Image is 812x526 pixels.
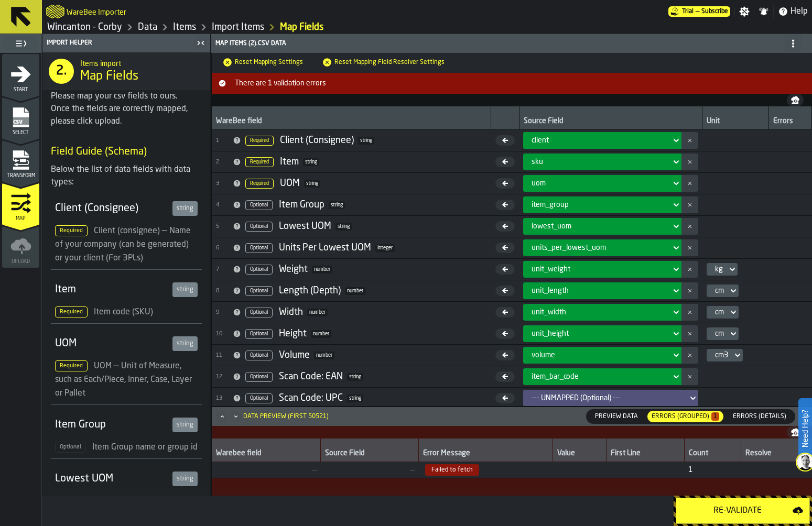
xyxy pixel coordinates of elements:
div: title-Map Fields [42,52,210,90]
div: DropdownMenuValue-cm [715,287,724,295]
button: button- [681,196,698,213]
span: 11 [216,352,229,359]
span: number [307,309,328,316]
div: DropdownMenuValue-cm [707,327,739,340]
a: link-to-/wh/i/ace0e389-6ead-4668-b816-8dc22364bb41/data/items/ [173,21,196,33]
div: DropdownMenuValue- [532,394,683,402]
span: — [696,8,699,15]
label: button-switch-multi-Errors (Summary) [647,410,724,423]
div: DropdownMenuValue-cm [707,284,739,297]
span: string [304,180,320,188]
div: DropdownMenuValue-volume [523,347,681,364]
h3: Field Guide (Schema) [51,145,202,159]
div: Import Helper [45,39,193,47]
span: 2 [216,159,229,166]
div: Please map your csv fields to ours. [51,90,202,103]
span: Required [55,225,88,236]
li: menu Map [2,183,39,225]
label: button-toggle-Notifications [754,6,773,17]
span: 4 [216,202,229,209]
button: button- [681,282,698,299]
span: There are 1 validation errors [231,79,810,87]
div: DropdownMenuValue-cm [715,308,724,316]
div: Scan Code: UPC [279,392,343,404]
div: DropdownMenuValue-cm3 [715,351,728,359]
div: DropdownMenuValue-uom [532,179,666,188]
span: string [335,223,352,231]
button: button- [681,132,698,149]
span: Optional [245,265,273,275]
button: button- [787,94,804,106]
div: Item [280,156,299,168]
span: volume [532,351,555,359]
label: button-toggle-Toggle Full Menu [2,36,39,51]
span: number [345,287,365,295]
span: Preview Data [591,412,642,421]
div: UOM [280,178,300,189]
span: Item code (SKU) [94,308,153,316]
span: item_bar_code [532,372,579,381]
span: Errors (Details) [729,412,791,421]
span: Optional [245,243,273,253]
div: DropdownMenuValue-item_bar_code [523,368,681,385]
div: string [172,201,198,216]
div: Width [279,306,303,318]
span: unit_width [532,308,566,316]
div: DropdownMenuValue-volume [532,351,666,359]
div: thumb [587,410,646,423]
div: DropdownMenuValue-unit_length [532,287,666,295]
div: DropdownMenuValue-client [523,132,681,149]
div: Error Message [423,449,548,459]
div: string [172,282,198,297]
span: Item Group name or group id [92,443,198,452]
button: button- [681,218,698,235]
div: DropdownMenuValue-item_group [532,201,666,209]
div: Source Field [524,117,698,127]
div: DropdownMenuValue-kg [715,265,723,273]
div: Weight [279,264,308,275]
span: integer [375,244,395,252]
span: unit_height [532,330,569,338]
div: Client (Consignee) [280,135,354,146]
div: Item [55,282,168,297]
span: Map [2,216,39,222]
div: UOM [55,336,168,351]
span: number [312,266,332,273]
div: Item Group [279,199,324,211]
div: First Line [611,449,680,459]
span: lowest_uom [532,222,571,231]
div: DropdownMenuValue-sku [523,154,681,170]
div: DropdownMenuValue- [523,390,698,407]
span: Start [2,87,39,93]
span: Subscribe [701,8,728,15]
span: 5 [216,223,229,230]
span: Failed to fetch [425,464,479,476]
span: Reset Mapping Field Resolver Settings [320,57,445,68]
span: 1 [711,412,719,421]
span: 9 [216,309,229,316]
div: Client (Consignee) [55,201,168,216]
div: Once the fields are correctly mapped, please click upload. [51,103,202,128]
span: number [314,352,334,359]
span: unit_weight [532,265,570,273]
span: Upload [2,259,39,265]
div: DropdownMenuValue-unit_weight [523,261,681,278]
div: DropdownMenuValue-unit_width [523,304,681,321]
span: 1 [688,466,737,474]
span: Optional [245,350,273,360]
div: Volume [279,349,310,361]
span: Reset Mapping Settings [220,57,303,68]
label: button-toggle-Close me [193,37,208,49]
div: string [172,336,198,351]
span: item_group [532,201,569,209]
span: Optional [245,286,273,296]
div: DropdownMenuValue-cm3 [707,349,743,361]
span: 8 [216,288,229,294]
span: — [325,466,415,474]
button: button- [681,304,698,321]
span: Select [2,130,39,136]
li: menu Select [2,97,39,139]
span: Required [245,157,274,167]
span: Transform [2,173,39,179]
span: 1 [216,137,229,144]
